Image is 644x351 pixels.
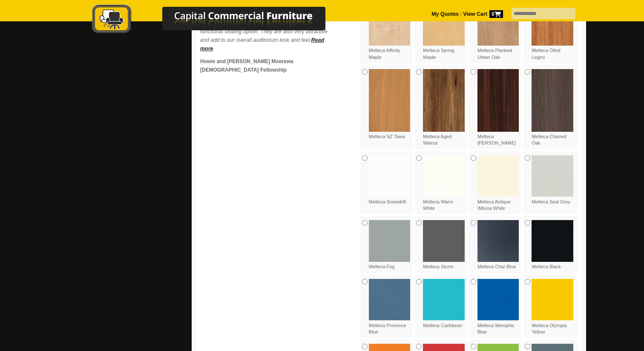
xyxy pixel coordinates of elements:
[369,220,411,270] label: Melteca Fog
[423,279,465,329] label: Melteca Caribbean
[369,279,411,336] label: Melteca Provence Blue
[532,155,573,205] label: Melteca Seal Grey
[477,279,519,321] img: Melteca Memphis Blue
[532,220,573,262] img: Melteca Black
[423,69,465,146] label: Melteca Aged Walnut
[200,57,336,74] p: Howie and [PERSON_NAME] Moerewa [DEMOGRAPHIC_DATA] Fellowship
[423,155,465,212] label: Melteca Warm White
[369,155,411,205] label: Melteca Snowdrift
[532,279,573,336] label: Melteca Olympia Yellow
[369,155,411,197] img: Melteca Snowdrift
[69,4,367,38] a: Capital Commercial Furniture Logo
[477,220,519,262] img: Melteca Char Blue
[532,155,573,197] img: Melteca Seal Grey
[423,279,465,321] img: Melteca Caribbean
[69,4,367,35] img: Capital Commercial Furniture Logo
[532,69,573,131] img: Melteca Charred Oak
[489,10,503,18] span: 0
[369,69,411,131] img: Melteca NZ Tawa
[369,69,411,140] label: Melteca NZ Tawa
[431,11,459,17] a: My Quotes
[477,155,519,197] img: Melteca Antique Wiluna White
[532,279,573,321] img: Melteca Olympia Yellow
[463,11,503,17] strong: View Cart
[477,69,519,146] label: Melteca [PERSON_NAME]
[423,220,465,262] img: Melteca Storm
[369,220,411,262] img: Melteca Fog
[369,279,411,321] img: Melteca Provence Blue
[477,220,519,270] label: Melteca Char Blue
[423,155,465,197] img: Melteca Warm White
[477,69,519,131] img: Melteca Jarrah Legno
[423,69,465,131] img: Melteca Aged Walnut
[532,69,573,146] label: Melteca Charred Oak
[532,220,573,270] label: Melteca Black
[462,11,503,17] a: View Cart0
[423,220,465,270] label: Melteca Storm
[477,279,519,336] label: Melteca Memphis Blue
[477,155,519,212] label: Melteca Antique Wiluna White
